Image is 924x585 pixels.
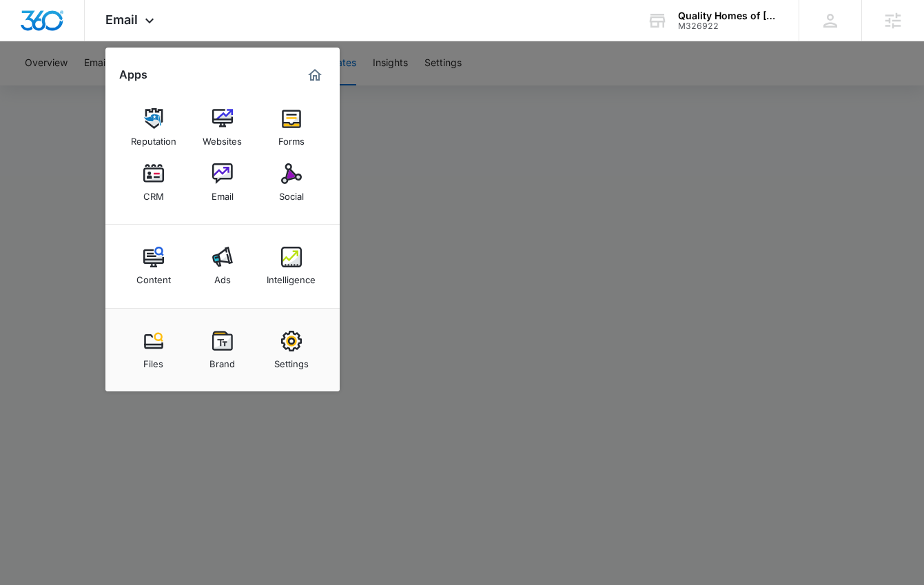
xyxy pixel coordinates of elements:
div: Files [143,351,163,369]
div: Email [212,184,234,202]
a: Email [196,156,249,209]
div: Forms [278,129,305,147]
div: Reputation [131,129,176,147]
a: Brand [196,324,249,376]
a: Social [265,156,318,209]
div: CRM [143,184,164,202]
div: account name [678,10,779,21]
div: Websites [203,129,242,147]
a: Intelligence [265,240,318,292]
a: Reputation [127,101,180,154]
a: Files [127,324,180,376]
div: Intelligence [267,267,316,285]
a: Settings [265,324,318,376]
div: Content [136,267,171,285]
div: account id [678,21,779,31]
div: Settings [274,351,309,369]
div: Ads [214,267,231,285]
a: Content [127,240,180,292]
a: CRM [127,156,180,209]
a: Marketing 360® Dashboard [304,64,326,86]
div: Brand [209,351,235,369]
span: Email [105,12,138,27]
a: Websites [196,101,249,154]
div: Social [279,184,304,202]
a: Forms [265,101,318,154]
h2: Apps [119,68,147,81]
a: Ads [196,240,249,292]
